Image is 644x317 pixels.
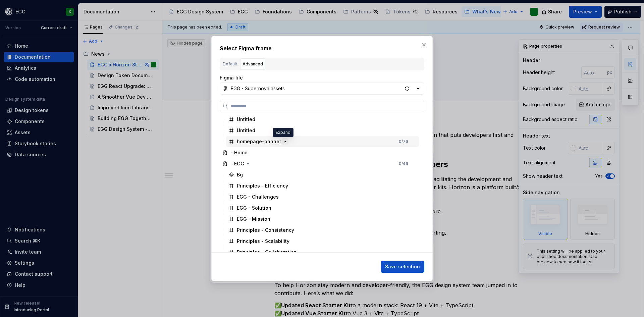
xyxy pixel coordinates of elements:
[273,128,293,137] div: Expand
[385,263,420,270] span: Save selection
[230,149,248,156] div: - Home
[220,83,424,95] button: EGG - Supernova assets
[237,194,279,200] div: EGG - Challenges
[237,216,270,222] div: EGG - Mission
[237,171,243,178] div: Bg
[237,116,255,123] div: Untitled
[230,160,244,167] div: - EGG
[231,85,285,92] div: EGG - Supernova assets
[243,61,263,67] div: Advanced
[237,238,289,245] div: Principles - Scalability
[220,44,424,52] h2: Select Figma frame
[381,261,424,273] button: Save selection
[237,182,288,189] div: Principles - Efficiency
[220,74,243,81] label: Figma file
[223,61,237,67] div: Default
[237,127,255,134] div: Untitled
[237,227,294,233] div: Principles - Consistency
[237,249,297,256] div: Principles - Collaboration
[399,139,408,144] div: 0 / 76
[399,161,408,166] div: 0 / 46
[237,138,281,145] div: homepage-banner
[237,205,271,211] div: EGG - Solution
